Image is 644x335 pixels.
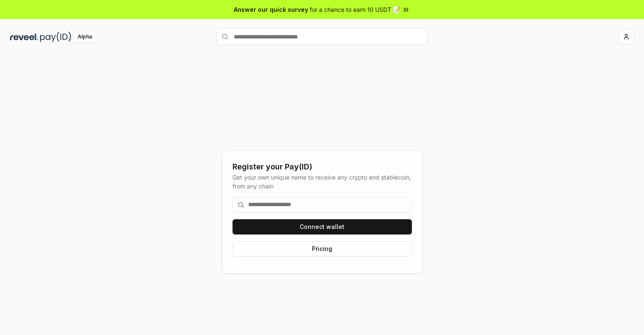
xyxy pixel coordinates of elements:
span: for a chance to earn 10 USDT 📝 [310,5,400,14]
span: Answer our quick survey [234,5,308,14]
div: Register your Pay(ID) [233,161,412,173]
button: Connect wallet [233,219,412,234]
button: Pricing [233,241,412,256]
div: Alpha [73,32,97,42]
div: Get your own unique name to receive any crypto and stablecoin, from any chain [233,173,412,191]
img: pay_id [40,32,71,42]
img: reveel_dark [10,32,38,42]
